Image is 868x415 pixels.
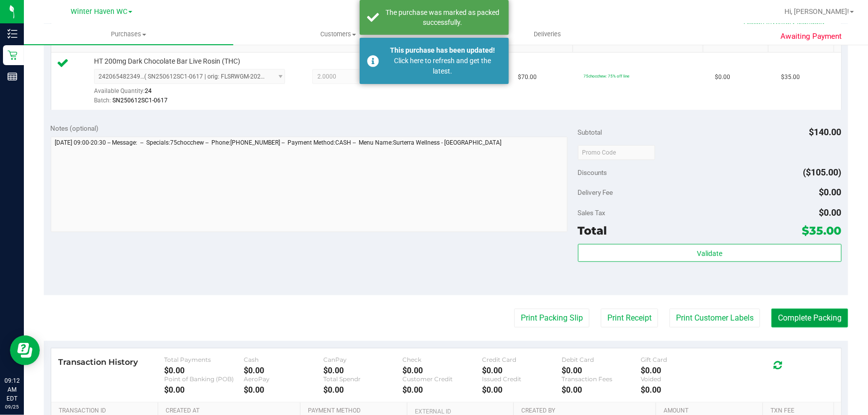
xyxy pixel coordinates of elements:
div: $0.00 [482,385,562,395]
a: Deliveries [443,24,652,45]
span: $0.00 [715,73,731,82]
div: $0.00 [323,385,403,395]
div: $0.00 [244,385,323,395]
div: Transaction Fees [562,375,641,383]
a: Customers [233,24,443,45]
div: Point of Banking (POB) [164,375,244,383]
div: $0.00 [402,385,482,395]
span: Notes (optional) [51,124,99,132]
span: ($105.00) [803,167,842,177]
span: SN250612SC1-0617 [112,97,168,104]
a: Amount [664,407,759,415]
div: Voided [641,375,721,383]
button: Complete Packing [772,309,848,328]
span: 24 [145,87,152,94]
span: Delivery Fee [578,188,613,196]
a: Txn Fee [771,407,830,415]
span: Customers [234,30,442,39]
div: Cash [244,356,323,363]
button: Print Packing Slip [514,309,589,328]
div: AeroPay [244,375,323,383]
span: Deliveries [520,30,575,39]
button: Print Receipt [601,309,658,328]
a: Payment Method [308,407,403,415]
iframe: Resource center [10,335,40,365]
a: Created By [521,407,652,415]
div: $0.00 [164,385,244,395]
span: Winter Haven WC [71,7,127,16]
span: 75chocchew: 75% off line [583,74,629,79]
div: Available Quantity: [94,84,295,103]
span: Discounts [578,164,607,181]
div: $0.00 [164,366,244,375]
div: Issued Credit [482,375,562,383]
a: Purchases [24,24,233,45]
div: Total Payments [164,356,244,363]
div: $0.00 [402,366,482,375]
span: Batch: [94,97,111,104]
span: $0.00 [819,187,842,197]
p: 09/25 [4,403,19,411]
button: Print Customer Labels [670,309,760,328]
a: Transaction ID [59,407,154,415]
span: Hi, [PERSON_NAME]! [784,7,849,15]
div: $0.00 [562,366,641,375]
div: Credit Card [482,356,562,363]
div: $0.00 [323,366,403,375]
span: Validate [697,249,722,257]
inline-svg: Inventory [7,29,17,39]
span: $0.00 [819,207,842,218]
span: Total [578,224,607,238]
span: Awaiting Payment [781,31,842,42]
div: Total Spendr [323,375,403,383]
div: Debit Card [562,356,641,363]
span: Sales Tax [578,209,606,217]
div: Check [402,356,482,363]
span: HT 200mg Dark Chocolate Bar Live Rosin (THC) [94,57,240,66]
inline-svg: Retail [7,50,17,60]
div: The purchase was marked as packed successfully. [385,7,501,27]
div: $0.00 [641,366,721,375]
span: $70.00 [518,73,537,82]
input: Promo Code [578,145,655,160]
div: CanPay [323,356,403,363]
button: Validate [578,244,842,262]
span: Subtotal [578,128,602,136]
span: $140.00 [809,127,842,137]
div: $0.00 [244,366,323,375]
a: Created At [166,407,296,415]
span: $35.00 [781,73,800,82]
span: Purchases [24,30,233,39]
div: Gift Card [641,356,721,363]
div: $0.00 [641,385,721,395]
div: This purchase has been updated! [385,45,501,56]
div: $0.00 [482,366,562,375]
inline-svg: Reports [7,72,17,82]
p: 09:12 AM EDT [4,376,19,403]
div: Customer Credit [402,375,482,383]
div: Click here to refresh and get the latest. [385,56,501,77]
span: $35.00 [802,224,842,238]
div: $0.00 [562,385,641,395]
